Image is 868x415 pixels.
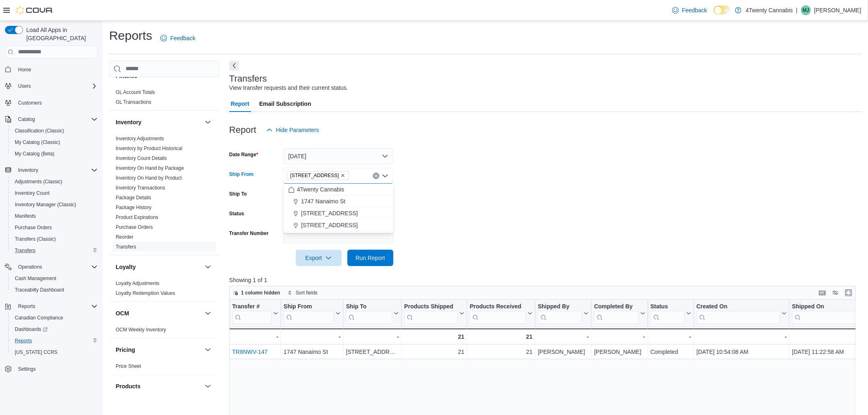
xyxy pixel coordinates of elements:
span: Feedback [170,34,195,42]
button: [STREET_ADDRESS] [283,219,393,231]
button: Inventory Manager (Classic) [8,199,101,210]
p: [PERSON_NAME] [814,5,861,15]
h3: Products [116,382,141,390]
div: Created On [697,303,780,310]
span: Purchase Orders [15,224,52,231]
span: Loyalty Redemption Values [116,290,175,296]
button: Settings [2,363,101,375]
span: Transfers (Classic) [15,236,56,242]
button: Catalog [15,114,38,124]
span: Canadian Compliance [15,315,63,321]
button: Run Report [347,250,393,266]
span: Inventory Count Details [116,155,167,162]
div: Status [650,303,684,310]
button: Shipped By [538,303,589,324]
span: Inventory [18,167,38,173]
button: Customers [2,97,101,109]
div: [PERSON_NAME] [594,347,645,357]
span: Cash Management [11,274,98,283]
input: Dark Mode [714,6,731,14]
span: Price Sheet [116,363,141,369]
span: Purchase Orders [116,224,153,230]
a: Loyalty Redemption Values [116,290,175,296]
div: OCM [109,325,219,338]
span: Run Report [356,254,385,262]
div: 21 [404,347,464,357]
div: Shipped By [538,303,582,324]
label: Transfer Number [229,230,269,237]
div: Ship From [283,303,334,310]
a: Adjustments (Classic) [11,177,66,187]
a: GL Account Totals [116,89,155,95]
label: Status [229,210,244,217]
div: - [650,332,691,342]
span: My Catalog (Beta) [15,150,55,157]
button: Products [203,381,213,391]
div: Inventory [109,134,219,255]
span: Transfers [11,246,98,255]
span: Inventory [15,165,98,175]
label: Ship From [229,171,254,178]
button: Transfer # [232,303,278,324]
span: Catalog [15,114,98,124]
div: Mason John [801,5,811,15]
span: Settings [15,364,98,374]
a: Transfers (Classic) [11,234,59,244]
div: Choose from the following options [283,184,393,231]
a: Feedback [669,2,710,18]
a: Purchase Orders [11,223,55,233]
span: GL Transactions [116,99,151,105]
div: 21 [470,347,532,357]
a: Feedback [157,30,199,46]
button: Clear input [373,173,379,179]
label: Date Range [229,151,258,158]
span: Transfers [116,244,136,250]
button: Adjustments (Classic) [8,176,101,187]
a: Dashboards [8,324,101,335]
a: Package History [116,205,151,210]
span: Manifests [11,211,98,221]
a: TR8NWV-147 [232,349,267,355]
button: Catalog [2,114,101,125]
button: Reports [15,301,39,311]
span: Adjustments (Classic) [11,177,98,187]
button: Inventory [2,164,101,176]
a: Canadian Compliance [11,313,66,323]
span: My Catalog (Classic) [15,139,60,146]
div: Shipped By [538,303,582,310]
button: Transfers (Classic) [8,233,101,245]
span: MJ [803,5,809,15]
div: Completed By [594,303,638,310]
button: Products [116,382,201,390]
span: Home [18,66,31,73]
h3: Inventory [116,118,142,126]
span: 1747 Nanaimo St [301,197,345,205]
a: Inventory by Product Historical [116,146,183,151]
span: Inventory On Hand by Product [116,175,182,181]
a: Product Expirations [116,214,158,220]
button: Users [15,81,34,91]
span: Reports [18,303,35,310]
div: Status [650,303,684,324]
button: Products Received [470,303,532,324]
button: Cash Management [8,273,101,284]
button: Enter fullscreen [844,288,854,298]
span: Feedback [682,6,707,14]
button: My Catalog (Classic) [8,137,101,148]
a: [US_STATE] CCRS [11,347,61,357]
a: Traceabilty Dashboard [11,285,67,295]
span: Transfers [15,247,35,254]
button: Canadian Compliance [8,312,101,324]
button: Traceabilty Dashboard [8,284,101,296]
span: [US_STATE] CCRS [15,349,57,356]
div: 21 [404,332,464,342]
a: Reorder [116,234,133,240]
span: Inventory Transactions [116,185,165,191]
a: Price Sheet [116,363,141,369]
button: Ship From [283,303,340,324]
button: [DATE] [283,148,393,164]
a: Inventory Count Details [116,155,167,161]
span: My Catalog (Beta) [11,149,98,159]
